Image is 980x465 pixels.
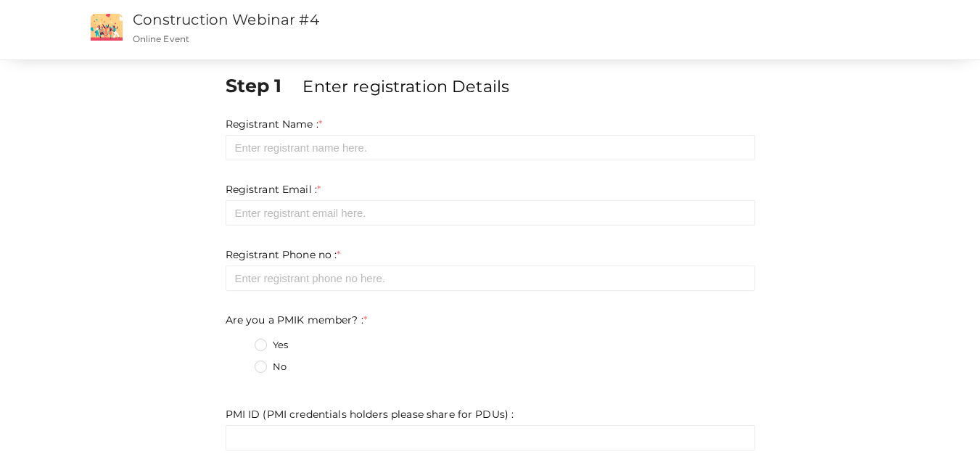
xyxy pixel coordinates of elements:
label: Are you a PMIK member? : [226,313,368,327]
input: Enter registrant email here. [226,200,755,226]
label: PMI ID (PMI credentials holders please share for PDUs) : [226,407,514,421]
label: No [255,360,287,374]
input: Enter registrant name here. [226,135,755,160]
a: Construction Webinar #4 [133,11,319,28]
label: Registrant Phone no : [226,247,341,262]
p: Online Event [133,33,623,45]
input: Enter registrant phone no here. [226,266,755,291]
label: Step 1 [226,73,300,99]
label: Enter registration Details [302,75,509,98]
label: Registrant Name : [226,117,323,131]
label: Registrant Email : [226,182,321,197]
img: event2.png [91,14,123,41]
label: Yes [255,338,288,353]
